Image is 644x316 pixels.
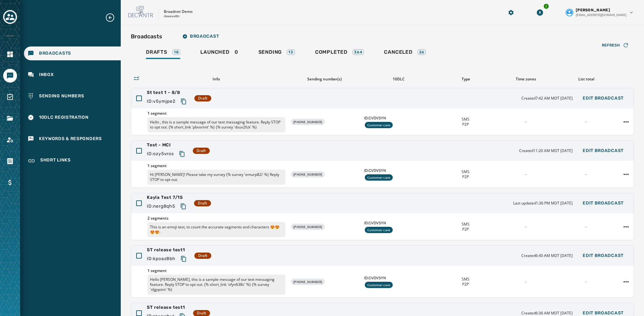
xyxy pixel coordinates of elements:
button: St test 1 - 8/8 action menu [621,117,631,127]
span: Draft [197,148,206,153]
span: ID: CVDVSYN [364,168,433,173]
div: 26 [418,49,426,55]
a: Navigate to Billing [3,176,17,189]
button: Copy text to clipboard [178,253,189,264]
div: Customer care [365,174,393,181]
span: ID: CVDVSYN [364,221,433,226]
div: 18 [172,49,180,55]
button: Kayla Test 7/15 action menu [621,222,631,232]
button: Edit Broadcast [578,92,629,105]
span: 1 segment [147,163,285,168]
span: Created 6:40 AM MDT [DATE] [521,253,573,258]
a: Drafts18 [141,46,185,60]
span: ST release test1 [147,304,188,311]
div: - [558,172,613,177]
span: P2P [462,227,469,232]
button: Download Menu [534,7,546,18]
span: ID: v5ymjpe2 [147,98,175,105]
span: SMS [462,169,469,174]
span: ID: ozy5vros [147,151,174,157]
button: Refresh [597,40,634,50]
h2: Broadcasts [131,32,162,41]
span: Canceled [384,49,412,55]
div: Info [147,77,285,82]
button: Edit Broadcast [578,197,629,210]
span: 1 segment [147,268,285,273]
div: Time zones [498,77,554,82]
span: Edit Broadcast [583,311,624,316]
span: P2P [462,122,469,127]
a: Sending13 [253,46,300,60]
span: Draft [198,253,208,258]
span: Short Links [40,157,71,165]
span: Drafts [146,49,167,55]
span: SMS [462,277,469,282]
a: Navigate to Orders [3,154,17,168]
span: Edit Broadcast [583,201,624,206]
a: Navigate to Broadcasts [24,46,121,60]
p: rbwave8h [164,14,179,19]
p: Broadnet Demo [164,9,192,14]
div: [PHONE_NUMBER] [291,119,325,125]
div: Sending number(s) [290,77,359,82]
a: Navigate to Account [3,133,17,147]
a: Completed364 [310,46,369,60]
button: Broadcast [177,30,224,43]
button: Toggle account select drawer [3,10,17,24]
div: 2 [543,3,549,9]
span: Broadcasts [39,50,71,57]
p: This is an emoji test, to count the accurate segments and characters 😍😍😍😍. [147,222,285,237]
div: 0 [200,49,238,59]
button: Copy text to clipboard [178,201,189,212]
a: Canceled26 [379,46,431,60]
span: Draft [197,311,206,316]
span: Inbox [39,72,54,78]
span: 1 segment [147,111,285,116]
span: 2 segments [147,216,285,221]
button: Copy text to clipboard [178,96,189,107]
div: List total [558,77,614,82]
a: Navigate to Short Links [24,153,121,168]
div: - [498,279,553,284]
a: Navigate to Messaging [3,69,17,83]
div: - [558,279,613,284]
span: ID: kpoaz8bh [147,256,175,262]
a: Navigate to Surveys [3,90,17,104]
div: - [498,224,553,229]
span: St test 1 - 8/8 [147,90,189,96]
div: Customer care [365,227,393,233]
span: Created 7:42 AM MDT [DATE] [521,96,573,101]
span: Edit Broadcast [583,148,624,153]
div: Customer care [365,122,393,128]
span: Edit Broadcast [583,253,624,258]
span: SMS [462,117,469,122]
span: Last updated 1:36 PM MDT [DATE] [513,201,573,206]
span: ID: CVDVSYN [364,116,433,121]
div: 364 [353,49,364,55]
span: Created 11:20 AM MDT [DATE] [519,148,573,153]
a: Navigate to Sending Numbers [24,89,121,103]
div: Customer care [365,282,393,288]
span: Draft [198,96,208,101]
div: [PHONE_NUMBER] [291,171,325,177]
button: Manage global settings [505,7,517,18]
span: [PERSON_NAME] [576,8,610,13]
span: Kayla Test 7/15 [147,194,189,201]
button: Edit Broadcast [578,144,629,157]
span: Refresh [602,43,620,48]
span: Broadcast [182,34,219,39]
a: Navigate to Keywords & Responders [24,132,121,146]
span: ST release test1 [147,247,189,253]
span: Completed [315,49,347,55]
span: [EMAIL_ADDRESS][DOMAIN_NAME] [576,13,626,17]
span: P2P [462,174,469,179]
button: User settings [563,5,636,20]
button: Edit Broadcast [578,249,629,262]
span: P2P [462,282,469,287]
div: 10DLC [364,77,433,82]
div: - [558,224,613,229]
button: Test - MCI action menu [621,169,631,179]
a: Launched0 [195,46,243,60]
span: 10DLC Registration [39,114,89,121]
div: - [498,119,553,124]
